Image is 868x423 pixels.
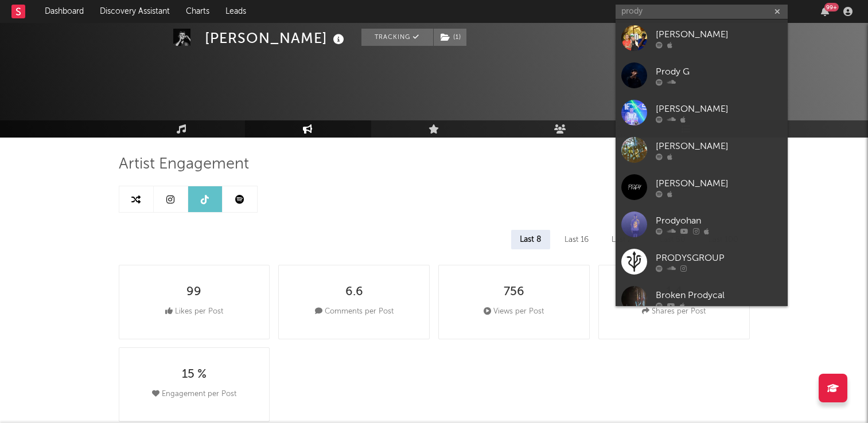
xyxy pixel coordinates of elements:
div: [PERSON_NAME] [656,102,782,116]
a: Prody G [616,57,788,94]
a: Broken Prodycal [616,280,788,318]
button: Tracking [361,29,433,46]
a: [PERSON_NAME] [616,19,788,57]
div: Likes per Post [165,305,223,319]
div: Broken Prodycal [656,288,782,302]
div: Last 16 [556,230,597,249]
a: [PERSON_NAME] [616,169,788,206]
div: Last 8 [511,230,550,249]
div: Engagement per Post [152,387,236,401]
div: Last 24 [603,230,645,249]
div: [PERSON_NAME] [656,28,782,41]
div: Prodyohan [656,214,782,228]
span: ( 1 ) [433,29,467,46]
div: 6.6 [345,285,363,299]
a: [PERSON_NAME] [616,131,788,169]
div: Shares per Post [642,305,706,319]
a: [PERSON_NAME] [616,94,788,131]
div: 15 % [182,368,207,382]
div: Views per Post [484,305,544,319]
div: Prody G [656,65,782,79]
input: Search for artists [616,5,788,19]
div: Comments per Post [315,305,394,319]
div: [PERSON_NAME] [205,29,347,48]
div: 99 [186,285,201,299]
div: 99 + [824,3,839,11]
span: Artist Engagement [119,158,249,171]
div: [PERSON_NAME] [656,177,782,190]
a: PRODYSGROUP [616,243,788,280]
button: 99+ [821,7,829,16]
div: 756 [504,285,524,299]
button: (1) [434,29,466,46]
a: Prodyohan [616,206,788,243]
div: [PERSON_NAME] [656,139,782,153]
div: PRODYSGROUP [656,251,782,265]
